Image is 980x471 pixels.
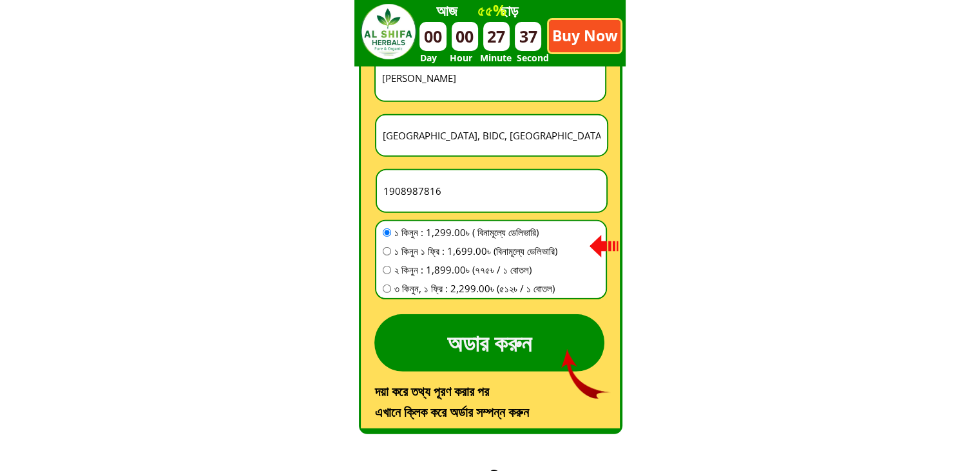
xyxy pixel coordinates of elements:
input: সম্পূর্ণ ঠিকানা বিবরণ * [380,115,604,155]
span: ১ কিনুন : 1,299.00৳ ( বিনামূল্যে ডেলিভারি) [394,225,557,240]
input: আপনার নাম লিখুন * [379,55,602,101]
span: ২ কিনুন : 1,899.00৳ (৭৭৫৳ / ১ বোতল) [394,262,557,277]
p: অডার করুন [374,314,604,372]
span: ৩ কিনুন, ১ ফ্রি : 2,299.00৳ (৫১২৳ / ১ বোতল) [394,281,557,296]
h3: Day Hour Minute Second [419,51,597,65]
h3: দয়া করে তথ্য পূরণ করার পর এখানে ক্লিক করে অর্ডার সম্পন্ন করুন [375,381,606,423]
input: আপনার মোবাইল নাম্বার * [380,170,603,212]
p: Buy Now [549,20,620,52]
span: ১ কিনুন ১ ফ্রি : 1,699.00৳ (বিনামূল্যে ডেলিভারি) [394,243,557,259]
